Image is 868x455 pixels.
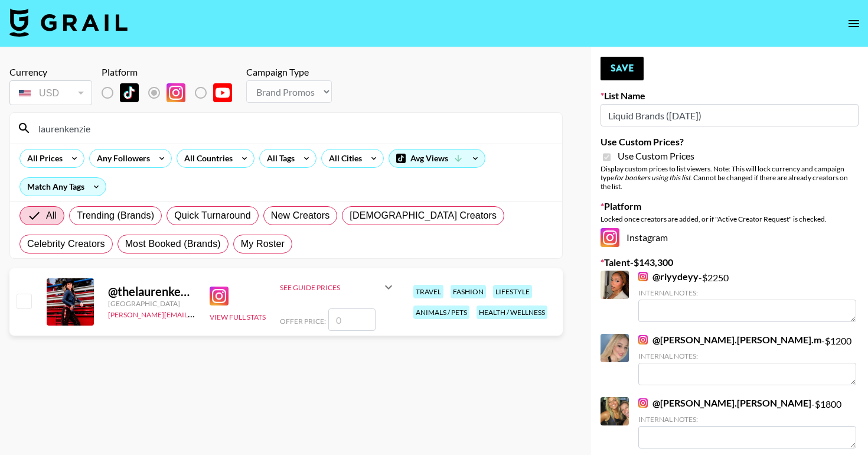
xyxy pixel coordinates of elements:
[638,397,811,409] a: @[PERSON_NAME].[PERSON_NAME]
[77,209,154,223] span: Trending (Brands)
[322,149,364,167] div: All Cities
[9,66,92,78] div: Currency
[167,83,185,102] img: Instagram
[271,209,330,223] span: New Creators
[27,237,105,251] span: Celebrity Creators
[601,228,619,247] img: Instagram
[260,149,297,167] div: All Tags
[614,173,690,182] em: for bookers using this list
[638,272,648,281] img: Instagram
[213,83,232,102] img: YouTube
[638,334,821,346] a: @[PERSON_NAME].[PERSON_NAME].m
[280,317,326,326] span: Offer Price:
[638,271,856,322] div: - $ 2250
[493,285,532,298] div: lifestyle
[601,214,859,223] div: Locked once creators are added, or if "Active Creator Request" is checked.
[601,164,859,191] div: Display custom prices to list viewers. Note: This will lock currency and campaign type . Cannot b...
[210,287,229,305] img: Instagram
[210,313,266,321] button: View Full Stats
[842,12,866,35] button: open drawer
[413,305,469,319] div: animals / pets
[451,285,486,298] div: fashion
[12,83,90,103] div: USD
[20,178,106,196] div: Match Any Tags
[120,83,139,102] img: TikTok
[638,335,648,344] img: Instagram
[280,273,396,301] div: See Guide Prices
[638,334,856,385] div: - $ 1200
[350,209,497,223] span: [DEMOGRAPHIC_DATA] Creators
[638,352,856,360] div: Internal Notes:
[638,415,856,424] div: Internal Notes:
[413,285,443,298] div: travel
[246,66,332,78] div: Campaign Type
[280,283,381,292] div: See Guide Prices
[177,149,235,167] div: All Countries
[90,149,152,167] div: Any Followers
[601,136,859,148] label: Use Custom Prices?
[102,80,242,105] div: List locked to Instagram.
[638,398,648,408] img: Instagram
[108,284,195,299] div: @ thelaurenkenzie
[389,149,485,167] div: Avg Views
[102,66,242,78] div: Platform
[328,308,376,331] input: 0
[46,209,57,223] span: All
[31,119,555,138] input: Search by User Name
[20,149,65,167] div: All Prices
[174,209,251,223] span: Quick Turnaround
[125,237,221,251] span: Most Booked (Brands)
[638,397,856,448] div: - $ 1800
[601,90,859,102] label: List Name
[638,288,856,297] div: Internal Notes:
[108,308,283,319] a: [PERSON_NAME][EMAIL_ADDRESS][DOMAIN_NAME]
[477,305,547,319] div: health / wellness
[9,78,92,108] div: Currency is locked to USD
[9,8,128,37] img: Grail Talent
[638,271,699,282] a: @riyydeyy
[601,228,859,247] div: Instagram
[601,256,859,268] label: Talent - $ 143,300
[618,150,694,162] span: Use Custom Prices
[241,237,285,251] span: My Roster
[601,200,859,212] label: Platform
[108,299,195,308] div: [GEOGRAPHIC_DATA]
[601,57,644,80] button: Save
